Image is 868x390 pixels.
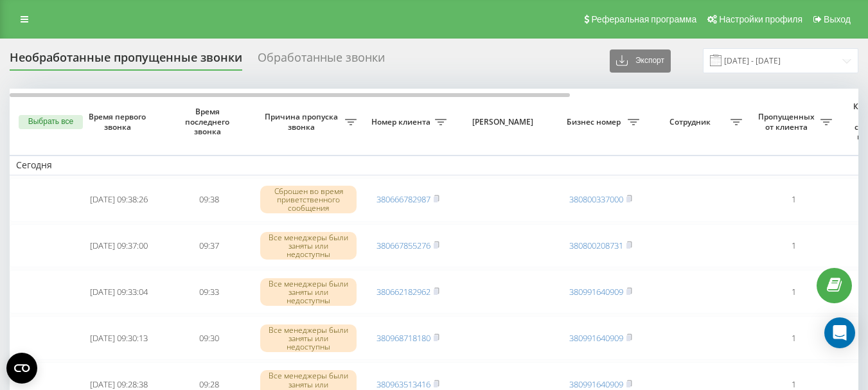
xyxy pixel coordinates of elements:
[652,117,731,127] span: Сотрудник
[569,193,623,205] a: 380800337000
[376,332,430,344] a: 380968718180
[84,112,154,132] span: Время первого звонка
[174,107,244,137] span: Время последнего звонка
[719,14,802,24] span: Настройки профиля
[6,353,37,384] button: Open CMP widget
[260,186,357,214] div: Сброшен во время приветственного сообщения
[824,317,855,348] div: Open Intercom Messenger
[376,378,430,390] a: 380963513416
[19,115,83,129] button: Выбрать все
[376,193,430,205] a: 380666782987
[748,224,838,268] td: 1
[260,232,357,260] div: Все менеджеры были заняты или недоступны
[755,112,820,132] span: Пропущенных от клиента
[569,332,623,344] a: 380991640909
[74,178,164,222] td: [DATE] 09:38:26
[74,224,164,268] td: [DATE] 09:37:00
[260,278,357,306] div: Все менеджеры были заняты или недоступны
[464,117,545,127] span: [PERSON_NAME]
[10,51,242,71] div: Необработанные пропущенные звонки
[562,117,628,127] span: Бизнес номер
[260,112,345,132] span: Причина пропуска звонка
[569,240,623,251] a: 380800208731
[569,286,623,297] a: 380991640909
[369,117,435,127] span: Номер клиента
[74,316,164,360] td: [DATE] 09:30:13
[591,14,696,24] span: Реферальная программа
[748,270,838,314] td: 1
[376,286,430,297] a: 380662182962
[164,224,254,268] td: 09:37
[610,49,671,73] button: Экспорт
[748,178,838,222] td: 1
[164,270,254,314] td: 09:33
[164,178,254,222] td: 09:38
[258,51,385,71] div: Обработанные звонки
[376,240,430,251] a: 380667855276
[569,378,623,390] a: 380991640909
[164,316,254,360] td: 09:30
[824,14,851,24] span: Выход
[74,270,164,314] td: [DATE] 09:33:04
[260,324,357,353] div: Все менеджеры были заняты или недоступны
[748,316,838,360] td: 1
